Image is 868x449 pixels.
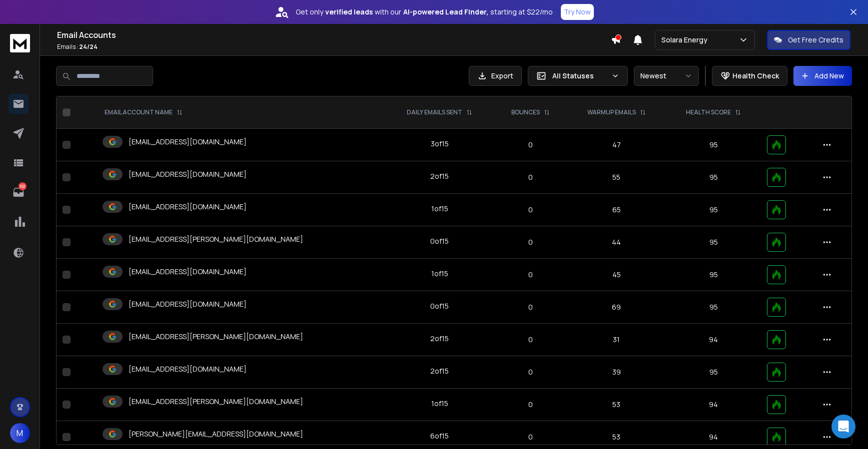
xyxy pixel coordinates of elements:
div: 1 of 15 [431,204,448,214]
td: 45 [567,259,666,291]
p: 0 [500,140,560,150]
p: Try Now [564,7,591,17]
h1: Email Accounts [57,29,611,41]
img: logo [10,34,30,52]
p: DAILY EMAILS SENT [407,108,462,116]
strong: verified leads [325,7,373,17]
td: 94 [666,324,760,356]
p: WARMUP EMAILS [587,108,636,116]
a: 102 [9,182,29,202]
p: [EMAIL_ADDRESS][DOMAIN_NAME] [129,299,247,309]
button: Newest [634,66,699,86]
p: [EMAIL_ADDRESS][DOMAIN_NAME] [129,267,247,277]
button: Health Check [712,66,787,86]
td: 95 [666,259,760,291]
div: 1 of 15 [431,399,448,409]
td: 65 [567,194,666,226]
td: 31 [567,324,666,356]
p: Get only with our starting at $22/mo [296,7,553,17]
button: Get Free Credits [767,30,850,50]
p: 0 [500,335,560,345]
td: 44 [567,226,666,259]
p: [EMAIL_ADDRESS][PERSON_NAME][DOMAIN_NAME] [129,397,303,407]
td: 53 [567,389,666,421]
td: 95 [666,291,760,324]
p: Solara Energy [661,35,711,45]
p: BOUNCES [511,108,540,116]
div: 2 of 15 [430,366,449,376]
p: Emails : [57,43,611,51]
div: 2 of 15 [430,171,449,181]
p: [EMAIL_ADDRESS][DOMAIN_NAME] [129,364,247,374]
div: 2 of 15 [430,334,449,344]
button: M [10,423,30,443]
div: 6 of 15 [430,431,449,441]
p: 0 [500,172,560,182]
td: 47 [567,129,666,161]
td: 95 [666,194,760,226]
div: 3 of 15 [431,139,449,149]
p: 0 [500,432,560,442]
td: 94 [666,389,760,421]
button: Try Now [561,4,594,20]
button: Add New [793,66,852,86]
p: [EMAIL_ADDRESS][PERSON_NAME][DOMAIN_NAME] [129,332,303,342]
td: 95 [666,161,760,194]
div: 0 of 15 [430,301,449,311]
td: 39 [567,356,666,389]
td: 95 [666,356,760,389]
p: [EMAIL_ADDRESS][DOMAIN_NAME] [129,202,247,212]
span: 24 / 24 [79,42,98,51]
button: Export [469,66,522,86]
p: [PERSON_NAME][EMAIL_ADDRESS][DOMAIN_NAME] [129,429,303,439]
p: [EMAIL_ADDRESS][PERSON_NAME][DOMAIN_NAME] [129,234,303,244]
div: 0 of 15 [430,236,449,246]
p: Get Free Credits [788,35,843,45]
div: 1 of 15 [431,269,448,279]
p: 0 [500,270,560,280]
p: 0 [500,367,560,377]
td: 69 [567,291,666,324]
p: 0 [500,237,560,247]
td: 95 [666,226,760,259]
p: [EMAIL_ADDRESS][DOMAIN_NAME] [129,169,247,179]
td: 55 [567,161,666,194]
p: 0 [500,205,560,215]
p: HEALTH SCORE [686,108,731,116]
p: 102 [19,182,27,190]
p: Health Check [732,71,779,81]
strong: AI-powered Lead Finder, [403,7,488,17]
div: Open Intercom Messenger [831,415,855,439]
p: All Statuses [552,71,607,81]
p: 0 [500,400,560,410]
p: 0 [500,302,560,312]
td: 95 [666,129,760,161]
div: EMAIL ACCOUNT NAME [105,108,183,116]
p: [EMAIL_ADDRESS][DOMAIN_NAME] [129,137,247,147]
